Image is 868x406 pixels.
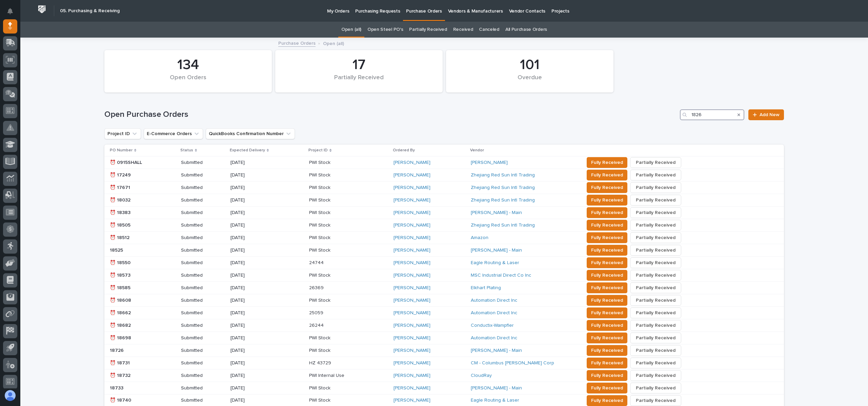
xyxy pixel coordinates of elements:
[393,147,415,154] p: Ordered By
[393,260,430,266] a: [PERSON_NAME]
[104,244,784,257] tr: 18525Submitted[DATE]PWI Stock[PERSON_NAME] [PERSON_NAME] - Main Fully ReceivedPartially Received
[181,160,225,166] p: Submitted
[471,385,522,391] a: [PERSON_NAME] - Main
[309,160,366,166] p: PWI Stock
[230,160,287,166] p: [DATE]
[591,234,623,242] span: Fully Received
[393,273,430,278] a: [PERSON_NAME]
[181,298,225,303] p: Submitted
[587,333,627,343] button: Fully Received
[309,285,366,291] p: 26369
[471,323,514,328] a: Conductix-Wampfler
[393,248,430,253] a: [PERSON_NAME]
[230,185,287,191] p: [DATE]
[110,285,166,291] p: ⏰ 18585
[110,248,166,253] p: 18525
[587,370,627,381] button: Fully Received
[636,384,675,392] span: Partially Received
[230,335,287,341] p: [DATE]
[110,185,166,191] p: ⏰ 17671
[479,22,499,38] a: Canceled
[636,346,675,355] span: Partially Received
[587,220,627,231] button: Fully Received
[309,172,366,178] p: PWI Stock
[287,57,431,73] div: 17
[393,160,430,166] a: [PERSON_NAME]
[309,398,366,403] p: PWI Stock
[181,210,225,216] p: Submitted
[309,260,366,266] p: 24744
[181,235,225,241] p: Submitted
[230,323,287,328] p: [DATE]
[458,74,602,88] div: Overdue
[453,22,473,38] a: Received
[110,373,166,379] p: ⏰ 18732
[110,210,166,216] p: ⏰ 18383
[636,284,675,292] span: Partially Received
[230,398,287,403] p: [DATE]
[636,371,675,380] span: Partially Received
[104,282,784,294] tr: ⏰ 18585Submitted[DATE]26369[PERSON_NAME] Elkhart Plating Fully ReceivedPartially Received
[104,294,784,307] tr: ⏰ 18608Submitted[DATE]PWI Stock[PERSON_NAME] Automation Direct Inc Fully ReceivedPartially Received
[630,245,681,256] button: Partially Received
[393,298,430,303] a: [PERSON_NAME]
[591,346,623,355] span: Fully Received
[636,221,675,229] span: Partially Received
[230,235,287,241] p: [DATE]
[230,222,287,228] p: [DATE]
[104,128,141,139] button: Project ID
[630,207,681,218] button: Partially Received
[636,158,675,167] span: Partially Received
[104,269,784,282] tr: ⏰ 18573Submitted[DATE]PWI Stock[PERSON_NAME] MSC Industrial Direct Co Inc Fully ReceivedPartially...
[181,310,225,316] p: Submitted
[630,383,681,393] button: Partially Received
[591,271,623,279] span: Fully Received
[587,320,627,331] button: Fully Received
[230,310,287,316] p: [DATE]
[471,185,535,191] a: Zhejiang Red Sun Intl Trading
[680,109,744,120] input: Search
[591,246,623,254] span: Fully Received
[110,160,166,166] p: ⏰ 0915SHALL
[36,3,48,16] img: Workspace Logo
[309,273,366,278] p: PWI Stock
[393,323,430,328] a: [PERSON_NAME]
[636,171,675,179] span: Partially Received
[587,383,627,393] button: Fully Received
[230,348,287,354] p: [DATE]
[630,195,681,206] button: Partially Received
[110,273,166,278] p: ⏰ 18573
[181,222,225,228] p: Submitted
[636,209,675,217] span: Partially Received
[104,110,677,120] h1: Open Purchase Orders
[471,260,519,266] a: Eagle Routing & Laser
[393,348,430,354] a: [PERSON_NAME]
[591,158,623,167] span: Fully Received
[471,172,535,178] a: Zhejiang Red Sun Intl Trading
[630,307,681,318] button: Partially Received
[587,282,627,293] button: Fully Received
[636,184,675,192] span: Partially Received
[471,348,522,354] a: [PERSON_NAME] - Main
[587,245,627,256] button: Fully Received
[110,348,166,354] p: 18726
[230,147,265,154] p: Expected Delivery
[181,398,225,403] p: Submitted
[230,360,287,366] p: [DATE]
[587,157,627,168] button: Fully Received
[309,323,366,328] p: 26244
[110,197,166,203] p: ⏰ 18032
[393,172,430,178] a: [PERSON_NAME]
[230,248,287,253] p: [DATE]
[587,270,627,281] button: Fully Received
[393,185,430,191] a: [PERSON_NAME]
[104,307,784,319] tr: ⏰ 18662Submitted[DATE]25059[PERSON_NAME] Automation Direct Inc Fully ReceivedPartially Received
[104,219,784,232] tr: ⏰ 18505Submitted[DATE]PWI Stock[PERSON_NAME] Zhejiang Red Sun Intl Trading Fully ReceivedPartiall...
[409,22,447,38] a: Partially Received
[309,335,366,341] p: PWI Stock
[630,157,681,168] button: Partially Received
[181,385,225,391] p: Submitted
[587,358,627,368] button: Fully Received
[587,182,627,193] button: Fully Received
[230,197,287,203] p: [DATE]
